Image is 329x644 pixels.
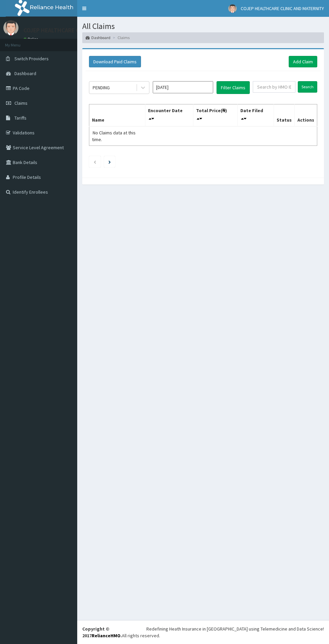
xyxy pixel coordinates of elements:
th: Total Price(₦) [193,104,237,126]
img: User Image [3,20,18,35]
li: Claims [111,35,130,40]
img: User Image [228,4,237,13]
p: COJEP HEALTHCARE CLINIC AND MATERNITY [23,27,136,33]
a: Next page [108,159,111,165]
a: Previous page [93,159,96,165]
h1: All Claims [82,22,324,31]
input: Select Month and Year [153,81,213,93]
th: Date Filed [237,104,274,126]
input: Search by HMO ID [253,81,295,93]
span: No Claims data at this time. [92,130,136,142]
input: Search [298,81,317,93]
button: Download Paid Claims [89,56,141,67]
a: Add Claim [289,56,317,67]
span: COJEP HEALTHCARE CLINIC AND MATERNITY [241,5,324,11]
a: RelianceHMO [92,633,121,639]
th: Actions [294,104,317,126]
th: Encounter Date [145,104,193,126]
strong: Copyright © 2017 . [82,626,122,639]
div: Redefining Heath Insurance in [GEOGRAPHIC_DATA] using Telemedicine and Data Science! [146,625,324,632]
a: Online [23,37,40,41]
footer: All rights reserved. [77,620,329,644]
span: Dashboard [14,70,36,76]
th: Status [274,104,294,126]
div: PENDING [93,84,110,91]
span: Claims [14,100,28,106]
span: Switch Providers [14,56,49,62]
button: Filter Claims [217,81,250,94]
span: Tariffs [14,115,27,121]
a: Dashboard [86,35,110,40]
th: Name [89,104,145,126]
